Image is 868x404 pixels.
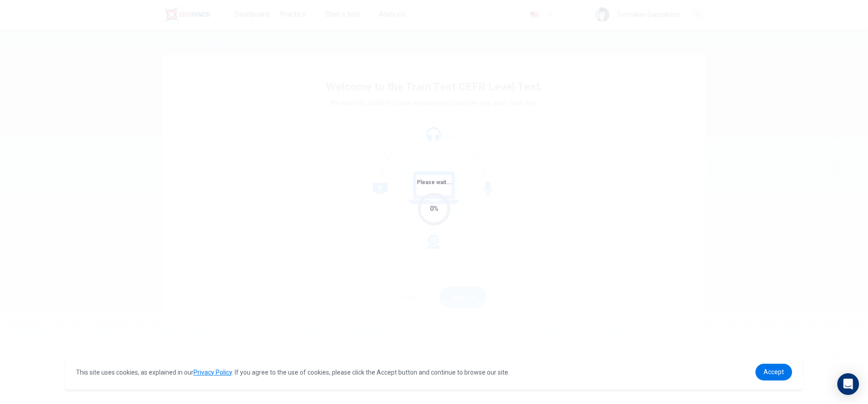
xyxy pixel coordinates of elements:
[430,204,439,214] div: 0%
[837,373,859,395] div: Open Intercom Messenger
[193,369,232,376] a: Privacy Policy
[764,368,784,375] span: Accept
[76,369,509,376] span: This site uses cookies, as explained in our . If you agree to the use of cookies, please click th...
[755,364,792,380] a: dismiss cookie message
[65,355,803,390] div: cookieconsent
[417,179,452,185] span: Please wait...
